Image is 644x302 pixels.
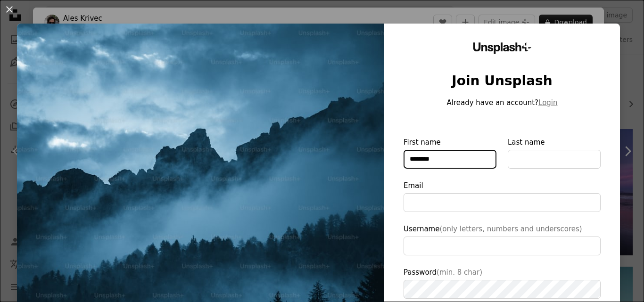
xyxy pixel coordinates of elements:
[404,223,601,255] label: Username
[404,280,601,299] input: Password(min. 8 char)
[404,237,601,255] input: Username(only letters, numbers and underscores)
[404,97,601,108] p: Already have an account?
[404,193,601,212] input: Email
[404,150,496,169] input: First name
[404,180,601,212] label: Email
[404,267,601,299] label: Password
[439,225,582,233] span: (only letters, numbers and underscores)
[404,137,496,169] label: First name
[538,97,557,108] button: Login
[508,150,601,169] input: Last name
[508,137,601,169] label: Last name
[404,73,601,90] h1: Join Unsplash
[437,268,482,277] span: (min. 8 char)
